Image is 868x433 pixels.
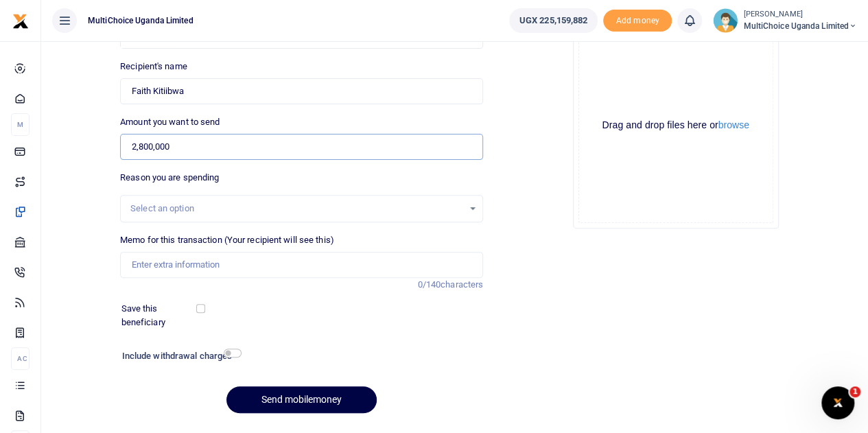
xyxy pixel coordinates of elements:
label: Recipient's name [120,60,187,73]
input: Enter extra information [120,252,483,278]
span: MultiChoice Uganda Limited [82,14,199,27]
li: Wallet ballance [504,8,604,33]
iframe: Intercom live chat [821,386,854,419]
span: 0/140 [418,279,441,290]
label: Amount you want to send [120,115,220,129]
span: UGX 225,159,882 [519,14,588,27]
button: browse [718,120,749,130]
span: characters [441,279,483,290]
div: Drag and drop files here or [579,119,773,132]
span: MultiChoice Uganda Limited [743,20,857,32]
label: Reason you are spending [120,171,219,185]
input: Loading name... [120,78,483,104]
li: Ac [11,347,30,370]
a: UGX 225,159,882 [509,8,598,33]
input: UGX [120,134,483,160]
a: Add money [603,14,672,25]
label: Memo for this transaction (Your recipient will see this) [120,233,334,247]
div: File Uploader [573,23,779,229]
div: Select an option [130,202,463,215]
a: profile-user [PERSON_NAME] MultiChoice Uganda Limited [713,8,857,33]
a: logo-small logo-large logo-large [12,15,29,25]
li: M [11,113,30,136]
span: Add money [603,10,672,32]
label: Save this beneficiary [121,302,199,329]
small: [PERSON_NAME] [743,9,857,21]
img: profile-user [713,8,738,33]
img: logo-small [12,13,29,30]
h6: Include withdrawal charges [122,351,235,362]
li: Toup your wallet [603,10,672,32]
span: 1 [849,386,860,397]
button: Send mobilemoney [226,386,377,413]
